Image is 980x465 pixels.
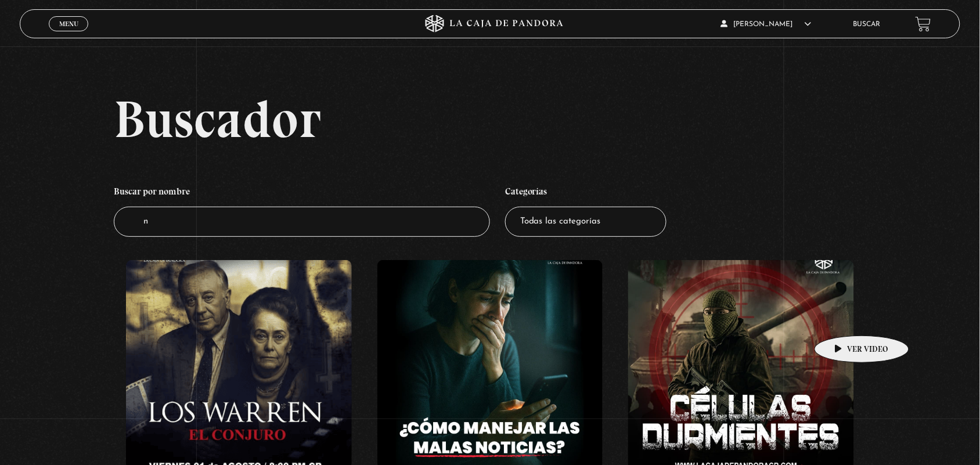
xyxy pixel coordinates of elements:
a: View your shopping cart [916,16,931,32]
h4: Buscar por nombre [114,180,490,207]
a: Buscar [853,21,881,28]
span: Menu [59,20,78,27]
h2: Buscador [114,93,960,145]
span: Cerrar [55,30,82,38]
h4: Categorías [505,180,666,207]
span: [PERSON_NAME] [721,21,812,28]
